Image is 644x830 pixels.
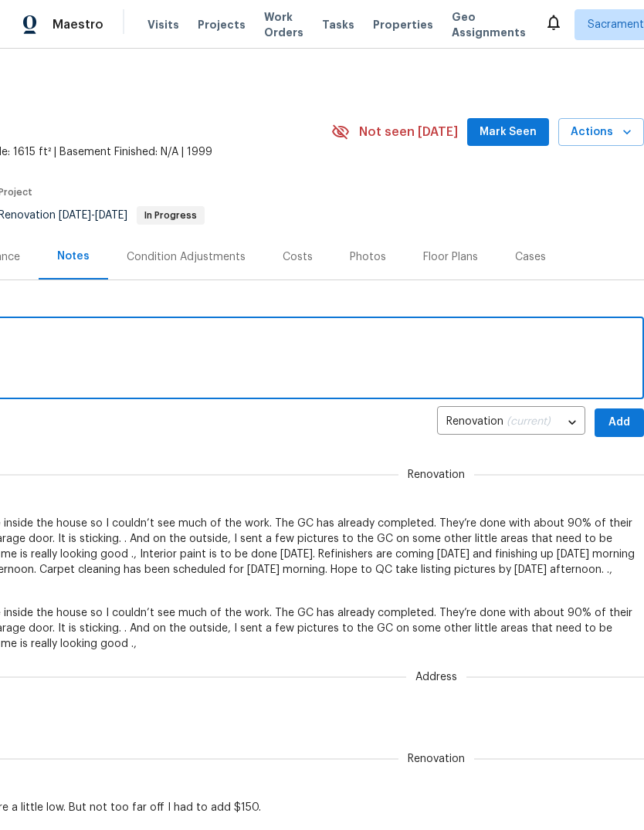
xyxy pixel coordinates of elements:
[59,210,91,221] span: [DATE]
[480,123,537,142] span: Mark Seen
[53,17,103,32] span: Maestro
[283,249,313,265] div: Costs
[359,124,458,140] span: Not seen [DATE]
[423,249,478,265] div: Floor Plans
[571,123,632,142] span: Actions
[147,17,179,32] span: Visits
[507,416,551,427] span: (current)
[59,210,127,221] span: -
[595,408,644,437] button: Add
[322,19,354,30] span: Tasks
[264,9,303,40] span: Work Orders
[398,467,474,483] span: Renovation
[398,751,474,767] span: Renovation
[138,211,203,220] span: In Progress
[198,17,246,32] span: Projects
[467,118,549,147] button: Mark Seen
[437,404,585,442] div: Renovation (current)
[515,249,546,265] div: Cases
[607,413,632,432] span: Add
[57,249,90,264] div: Notes
[452,9,526,40] span: Geo Assignments
[127,249,246,265] div: Condition Adjustments
[406,669,466,685] span: Address
[95,210,127,221] span: [DATE]
[350,249,386,265] div: Photos
[558,118,644,147] button: Actions
[373,17,433,32] span: Properties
